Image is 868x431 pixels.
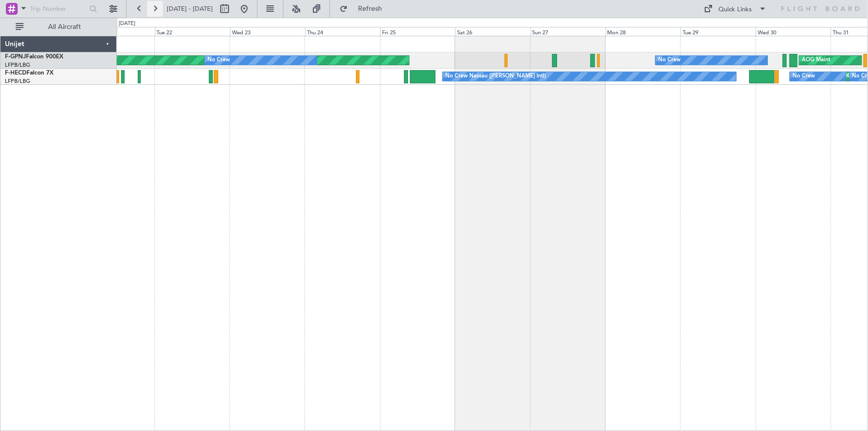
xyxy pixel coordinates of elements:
[5,70,53,76] a: F-HECDFalcon 7X
[699,1,772,17] button: Quick Links
[230,27,305,36] div: Wed 23
[5,70,26,76] span: F-HECD
[30,1,86,16] input: Trip Number
[681,27,756,36] div: Tue 29
[658,53,681,68] div: No Crew
[5,54,26,60] span: F-GPNJ
[79,27,154,36] div: Mon 21
[756,27,831,36] div: Wed 30
[802,53,830,68] div: AOG Maint
[455,27,530,36] div: Sat 26
[5,61,30,69] a: LFPB/LBG
[167,4,213,13] span: [DATE] - [DATE]
[350,5,391,12] span: Refresh
[5,54,63,60] a: F-GPNJFalcon 900EX
[305,27,380,36] div: Thu 24
[792,69,815,84] div: No Crew
[380,27,455,36] div: Fri 25
[119,20,135,28] div: [DATE]
[531,27,606,36] div: Sun 27
[207,53,230,68] div: No Crew
[155,27,230,36] div: Tue 22
[719,5,752,15] div: Quick Links
[445,69,546,84] div: No Crew Nassau ([PERSON_NAME] Intl)
[5,77,30,85] a: LFPB/LBG
[335,1,394,17] button: Refresh
[11,19,106,35] button: All Aircraft
[26,24,103,30] span: All Aircraft
[606,27,681,36] div: Mon 28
